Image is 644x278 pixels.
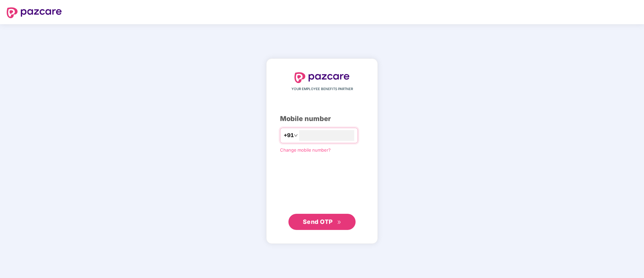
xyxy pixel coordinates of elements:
[291,86,353,92] span: YOUR EMPLOYEE BENEFITS PARTNER
[284,131,294,140] span: +91
[280,114,364,124] div: Mobile number
[294,133,298,137] span: down
[280,147,331,153] a: Change mobile number?
[288,214,356,230] button: Send OTPdouble-right
[294,72,350,83] img: logo
[7,7,62,18] img: logo
[337,220,341,225] span: double-right
[303,218,333,225] span: Send OTP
